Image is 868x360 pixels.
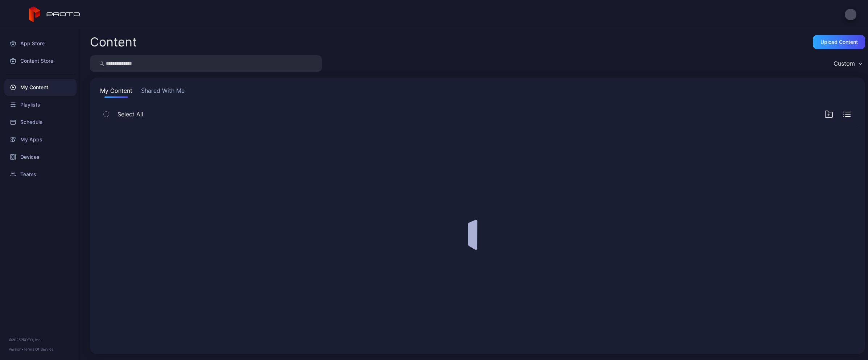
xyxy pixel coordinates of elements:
[4,79,77,96] a: My Content
[4,131,77,148] a: My Apps
[4,52,77,70] a: Content Store
[9,347,24,351] span: Version •
[4,148,77,166] a: Devices
[813,35,865,49] button: Upload Content
[90,36,137,48] div: Content
[117,110,143,119] span: Select All
[830,55,865,72] button: Custom
[9,337,72,343] div: © 2025 PROTO, Inc.
[821,39,858,45] div: Upload Content
[4,96,77,113] a: Playlists
[4,166,77,183] a: Teams
[24,347,54,351] a: Terms Of Service
[4,35,77,52] a: App Store
[140,86,186,98] button: Shared With Me
[99,86,134,98] button: My Content
[4,113,77,131] a: Schedule
[834,60,855,67] div: Custom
